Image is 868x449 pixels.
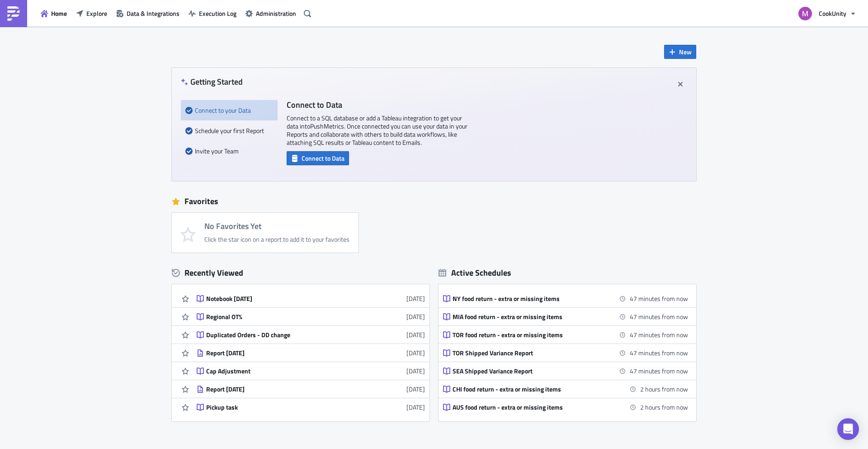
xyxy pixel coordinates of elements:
[453,403,611,411] div: AUS food return - extra or missing items
[640,402,688,412] time: 2025-09-08 17:00
[199,9,236,18] span: Execution Log
[86,9,107,18] span: Explore
[406,330,425,339] time: 2025-07-31T20:31:51Z
[453,367,611,375] div: SEA Shipped Variance Report
[206,295,364,303] div: Notebook [DATE]
[443,398,688,416] a: AUS food return - extra or missing items2 hours from now
[819,9,846,18] span: CookUnity
[679,47,692,57] span: New
[443,362,688,380] a: SEA Shipped Variance Report47 minutes from now
[197,308,425,325] a: Regional OT%[DATE]
[206,367,364,375] div: Cap Adjustment
[184,6,241,20] button: Execution Log
[443,380,688,398] a: CHI food return - extra or missing items2 hours from now
[206,385,364,393] div: Report [DATE]
[185,141,273,161] div: Invite your Team
[206,331,364,339] div: Duplicated Orders - DD change
[797,6,813,21] img: Avatar
[640,384,688,394] time: 2025-09-08 17:00
[302,153,344,163] span: Connect to Data
[793,4,861,24] button: CookUnity
[51,9,67,18] span: Home
[664,45,696,59] button: New
[181,77,243,86] h4: Getting Started
[443,308,688,325] a: MIA food return - extra or missing items47 minutes from now
[406,366,425,376] time: 2025-05-22T20:21:54Z
[630,330,688,339] time: 2025-09-08 16:00
[71,6,112,20] button: Explore
[287,100,467,110] h4: Connect to Data
[630,294,688,303] time: 2025-09-08 16:00
[112,6,184,20] button: Data & Integrations
[197,380,425,398] a: Report [DATE][DATE]
[206,403,364,411] div: Pickup task
[453,331,611,339] div: TOR food return - extra or missing items
[453,295,611,303] div: NY food return - extra or missing items
[197,398,425,416] a: Pickup task[DATE]
[256,9,296,18] span: Administration
[197,362,425,380] a: Cap Adjustment[DATE]
[287,151,349,165] button: Connect to Data
[185,100,273,120] div: Connect to your Data
[172,195,696,208] div: Favorites
[453,349,611,357] div: TOR Shipped Variance Report
[172,266,429,280] div: Recently Viewed
[204,235,349,244] div: Click the star icon on a report to add it to your favorites
[406,348,425,358] time: 2025-07-31T20:31:35Z
[453,385,611,393] div: CHI food return - extra or missing items
[406,294,425,303] time: 2025-08-01T15:42:57Z
[287,114,467,147] p: Connect to a SQL database or add a Tableau integration to get your data into PushMetrics . Once c...
[206,313,364,321] div: Regional OT%
[127,9,179,18] span: Data & Integrations
[406,384,425,394] time: 2025-05-22T14:51:11Z
[443,326,688,344] a: TOR food return - extra or missing items47 minutes from now
[197,326,425,344] a: Duplicated Orders - DD change[DATE]
[36,6,71,20] button: Home
[630,366,688,376] time: 2025-09-08 16:00
[197,290,425,307] a: Notebook [DATE][DATE]
[287,153,349,162] a: Connect to Data
[6,6,21,21] img: PushMetrics
[443,344,688,362] a: TOR Shipped Variance Report47 minutes from now
[453,313,611,321] div: MIA food return - extra or missing items
[185,120,273,141] div: Schedule your first Report
[406,402,425,412] time: 2025-04-28T21:00:33Z
[837,418,859,440] div: Open Intercom Messenger
[204,222,349,231] h4: No Favorites Yet
[206,349,364,357] div: Report [DATE]
[406,312,425,321] time: 2025-07-31T20:58:57Z
[439,267,511,278] div: Active Schedules
[443,290,688,307] a: NY food return - extra or missing items47 minutes from now
[197,344,425,362] a: Report [DATE][DATE]
[630,348,688,358] time: 2025-09-08 16:00
[630,312,688,321] time: 2025-09-08 16:00
[241,6,301,20] button: Administration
